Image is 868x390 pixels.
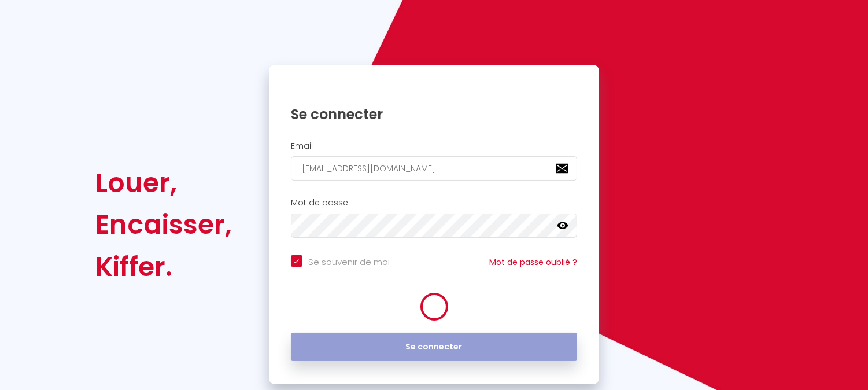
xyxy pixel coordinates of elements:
input: Ton Email [291,156,578,181]
div: Kiffer. [96,246,232,288]
h2: Email [291,141,578,151]
h2: Mot de passe [291,198,578,208]
button: Se connecter [291,333,578,362]
h1: Se connecter [291,105,578,123]
a: Mot de passe oublié ? [489,256,577,268]
div: Encaisser, [96,204,232,245]
div: Louer, [96,162,232,204]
